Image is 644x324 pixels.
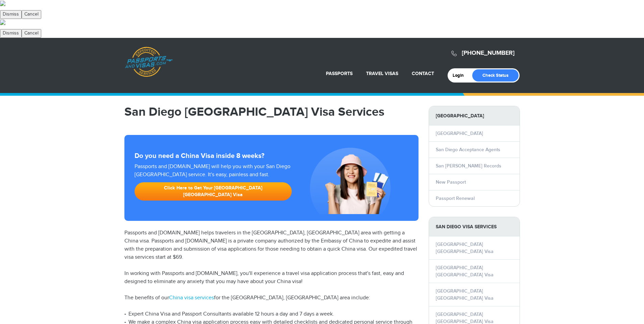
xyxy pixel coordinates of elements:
[436,288,494,301] a: [GEOGRAPHIC_DATA] [GEOGRAPHIC_DATA] Visa
[366,71,398,76] a: Travel Visas
[22,29,41,38] button: Cancel
[429,217,520,236] strong: San Diego Visa Services
[472,69,519,82] a: Check Status
[436,147,500,153] a: San Diego Acceptance Agents
[436,265,494,278] a: [GEOGRAPHIC_DATA] [GEOGRAPHIC_DATA] Visa
[132,163,295,204] div: Passports and [DOMAIN_NAME] will help you with your San Diego [GEOGRAPHIC_DATA] service. It's eas...
[436,163,501,169] a: San [PERSON_NAME] Records
[124,294,419,302] p: The benefits of our for the [GEOGRAPHIC_DATA], [GEOGRAPHIC_DATA] area include:
[124,106,419,118] h1: San Diego [GEOGRAPHIC_DATA] Visa Services
[124,310,419,318] li: Expert China Visa and Passport Consultants available 12 hours a day and 7 days a week.
[169,295,214,301] a: China visa services
[436,241,494,254] a: [GEOGRAPHIC_DATA] [GEOGRAPHIC_DATA] Visa
[135,182,292,201] a: Click Here to Get Your [GEOGRAPHIC_DATA] [GEOGRAPHIC_DATA] Visa
[135,152,408,160] strong: Do you need a China Visa inside 8 weeks?
[125,47,173,77] a: Passports & [DOMAIN_NAME]
[436,131,483,136] a: [GEOGRAPHIC_DATA]
[124,229,419,261] p: Passports and [DOMAIN_NAME] helps travelers in the [GEOGRAPHIC_DATA], [GEOGRAPHIC_DATA] area with...
[436,195,475,201] a: Passport Renewal
[124,270,419,286] p: In working with Passports and [DOMAIN_NAME], you'll experience a travel visa application process ...
[453,73,469,78] a: Login
[22,10,41,19] button: Cancel
[326,71,353,76] a: Passports
[412,71,434,76] a: Contact
[436,179,466,185] a: New Passport
[429,106,520,125] strong: [GEOGRAPHIC_DATA]
[462,49,515,57] a: [PHONE_NUMBER]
